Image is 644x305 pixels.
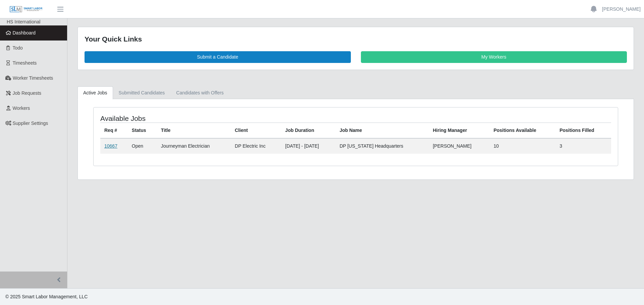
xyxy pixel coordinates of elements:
[5,294,88,299] span: © 2025 Smart Labor Management, LLC
[13,105,30,111] span: Workers
[85,34,627,45] div: Your Quick Links
[231,138,281,154] td: DP Electric Inc
[489,138,555,154] td: 10
[85,51,351,63] a: Submit a Candidate
[555,123,611,138] th: Positions Filled
[13,60,37,66] span: Timesheets
[170,86,229,99] a: Candidates with Offers
[9,6,43,13] img: SLM Logo
[429,123,489,138] th: Hiring Manager
[231,123,281,138] th: Client
[335,123,429,138] th: Job Name
[281,123,335,138] th: Job Duration
[157,138,231,154] td: Journeyman Electrician
[104,143,117,149] a: 10667
[281,138,335,154] td: [DATE] - [DATE]
[7,19,40,24] span: HS International
[13,121,48,126] span: Supplier Settings
[128,123,157,138] th: Status
[77,86,113,99] a: Active Jobs
[429,138,489,154] td: [PERSON_NAME]
[361,51,627,63] a: My Workers
[13,90,42,96] span: Job Requests
[100,123,128,138] th: Req #
[113,86,171,99] a: Submitted Candidates
[100,114,307,123] h4: Available Jobs
[13,75,53,81] span: Worker Timesheets
[13,45,23,51] span: Todo
[13,30,36,35] span: Dashboard
[335,138,429,154] td: DP [US_STATE] Headquarters
[489,123,555,138] th: Positions Available
[157,123,231,138] th: Title
[128,138,157,154] td: Open
[602,6,641,13] a: [PERSON_NAME]
[555,138,611,154] td: 3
